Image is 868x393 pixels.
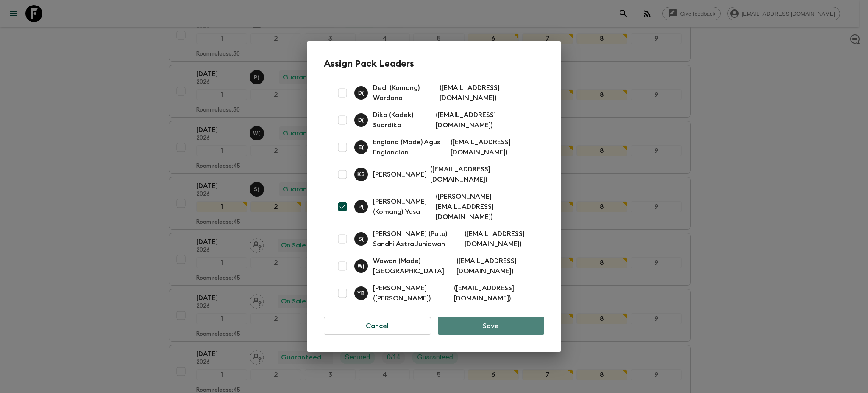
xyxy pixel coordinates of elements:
p: ( [EMAIL_ADDRESS][DOMAIN_NAME] ) [451,137,534,157]
p: [PERSON_NAME] [373,169,427,180]
p: England (Made) Agus Englandian [373,137,447,157]
p: K S [357,171,365,178]
p: ( [EMAIL_ADDRESS][DOMAIN_NAME] ) [456,256,534,276]
p: Dika (Kadek) Suardika [373,110,432,130]
p: Dedi (Komang) Wardana [373,83,436,103]
p: [PERSON_NAME] (Komang) Yasa [373,196,432,217]
button: Cancel [324,317,431,335]
p: ( [EMAIL_ADDRESS][DOMAIN_NAME] ) [430,164,534,185]
p: D ( [358,90,364,96]
p: D ( [358,117,364,124]
p: W ( [358,263,365,269]
button: Save [438,317,544,335]
p: Wawan (Made) [GEOGRAPHIC_DATA] [373,256,453,276]
h2: Assign Pack Leaders [324,58,544,69]
p: P ( [358,203,364,210]
p: ( [EMAIL_ADDRESS][DOMAIN_NAME] ) [440,83,534,103]
p: [PERSON_NAME] (Putu) Sandhi Astra Juniawan [373,229,461,249]
p: [PERSON_NAME] ([PERSON_NAME]) [373,283,451,303]
p: E ( [358,144,364,151]
p: ( [EMAIL_ADDRESS][DOMAIN_NAME] ) [465,229,534,249]
p: ( [EMAIL_ADDRESS][DOMAIN_NAME] ) [454,283,534,303]
p: ( [EMAIL_ADDRESS][DOMAIN_NAME] ) [436,110,534,130]
p: ( [PERSON_NAME][EMAIL_ADDRESS][DOMAIN_NAME] ) [436,191,534,222]
p: Y B [357,290,365,297]
p: S ( [358,236,364,242]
